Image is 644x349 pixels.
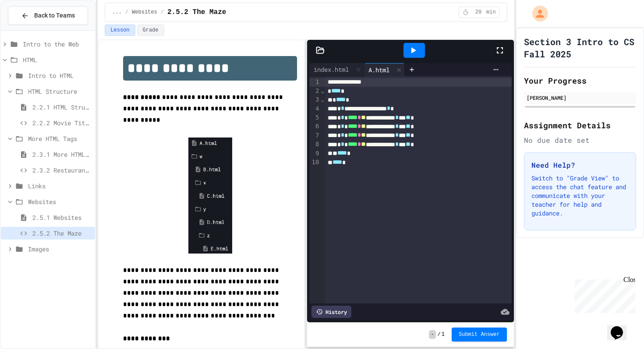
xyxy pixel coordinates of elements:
span: HTML [23,55,92,64]
span: Fold line [320,96,325,103]
h3: Need Help? [531,160,629,170]
div: My Account [523,4,550,24]
div: Chat with us now!Close [4,4,60,56]
div: No due date set [524,135,636,145]
span: HTML Structure [28,87,92,96]
span: Intro to HTML [28,71,92,80]
span: Links [28,181,92,190]
span: Images [28,244,92,254]
div: 3 [309,95,320,104]
h2: Assignment Details [524,119,636,131]
span: 2.2.2 Movie Title [32,118,92,127]
span: 2.3.1 More HTML Tags [32,150,92,159]
span: More HTML Tags [28,134,92,143]
div: 6 [309,122,320,131]
div: index.html [309,65,353,74]
span: / [161,9,164,16]
span: 20 [471,9,485,16]
h1: Section 3 Intro to CS Fall 2025 [524,35,636,60]
span: Websites [28,197,92,206]
div: 4 [309,105,320,113]
span: Back to Teams [34,11,75,20]
span: Websites [132,9,157,16]
span: 2.5.2 The Maze [32,229,92,238]
span: 2.2.1 HTML Structure [32,102,92,112]
div: 7 [309,131,320,140]
p: Switch to "Grade View" to access the chat feature and communicate with your teacher for help and ... [531,174,629,218]
button: Back to Teams [8,6,88,25]
div: 8 [309,140,320,149]
div: 9 [309,149,320,158]
div: 5 [309,113,320,122]
span: / [125,9,128,16]
button: Submit Answer [452,328,507,342]
span: / [438,331,441,338]
div: 2 [309,87,320,95]
div: A.html [364,63,405,76]
h2: Your Progress [524,74,636,87]
div: 10 [309,158,320,167]
span: 2.5.2 The Maze [167,7,226,18]
div: index.html [309,63,364,76]
div: 1 [309,78,320,87]
iframe: chat widget [607,314,635,340]
span: Submit Answer [459,331,500,338]
span: 1 [442,331,445,338]
span: Fold line [320,87,325,94]
span: ... [112,9,122,16]
span: - [429,330,435,339]
iframe: chat widget [571,276,635,313]
span: min [486,9,496,16]
span: 2.3.2 Restaurant Menu [32,166,92,175]
span: Intro to the Web [23,39,92,49]
div: A.html [364,65,394,74]
button: Grade [137,25,164,36]
span: 2.5.1 Websites [32,213,92,222]
button: Lesson [105,25,135,36]
div: [PERSON_NAME] [527,94,633,102]
div: History [311,306,351,318]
